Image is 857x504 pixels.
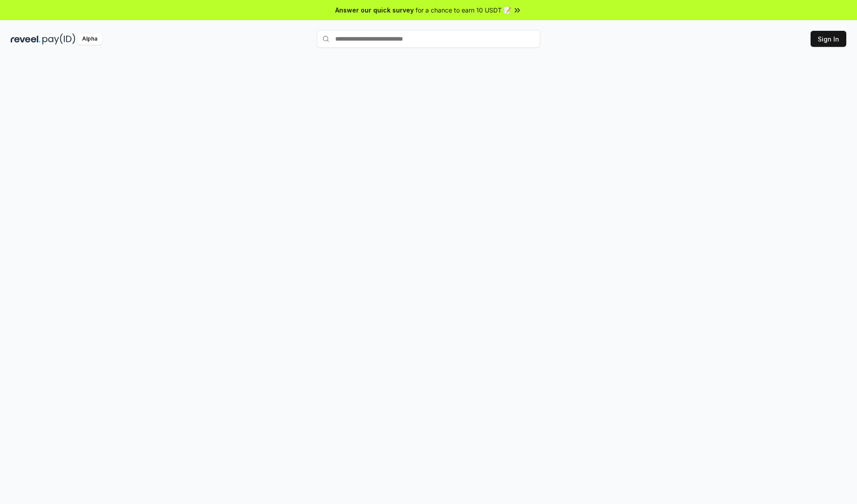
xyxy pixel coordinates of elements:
span: for a chance to earn 10 USDT 📝 [416,5,511,15]
button: Sign In [811,31,846,47]
span: Answer our quick survey [335,5,414,15]
img: pay_id [42,33,75,45]
img: reveel_dark [11,33,41,45]
div: Alpha [77,33,102,45]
